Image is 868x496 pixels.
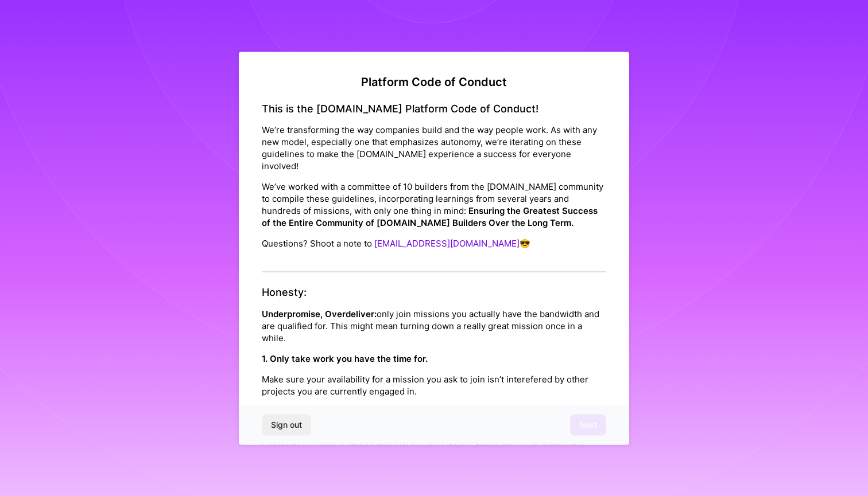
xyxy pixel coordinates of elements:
button: Sign out [262,415,311,435]
h4: Honesty: [262,286,606,299]
h2: Platform Code of Conduct [262,75,606,88]
p: only join missions you actually have the bandwidth and are qualified for. This might mean turning... [262,307,606,343]
strong: Ensuring the Greatest Success of the Entire Community of [DOMAIN_NAME] Builders Over the Long Term. [262,205,598,228]
p: Questions? Shoot a note to 😎 [262,237,606,249]
p: Make sure your availability for a mission you ask to join isn’t interefered by other projects you... [262,373,606,397]
h4: This is the [DOMAIN_NAME] Platform Code of Conduct! [262,102,606,115]
a: [EMAIL_ADDRESS][DOMAIN_NAME] [374,238,520,249]
p: We’re transforming the way companies build and the way people work. As with any new model, especi... [262,124,606,172]
strong: Underpromise, Overdeliver: [262,308,377,319]
span: Sign out [271,419,302,431]
p: We’ve worked with a committee of 10 builders from the [DOMAIN_NAME] community to compile these gu... [262,181,606,229]
strong: 1. Only take work you have the time for. [262,353,428,364]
